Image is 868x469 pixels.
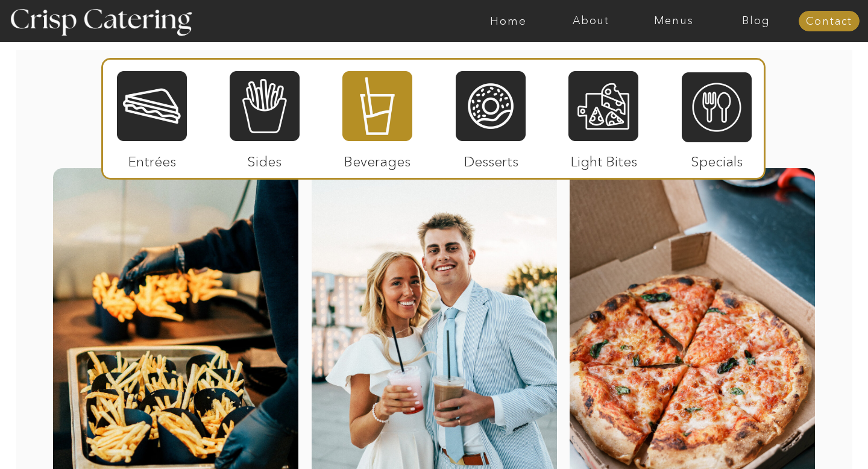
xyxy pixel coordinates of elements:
p: Light Bites [564,141,644,176]
a: Menus [632,15,715,27]
p: Beverages [337,141,417,176]
p: Entrées [112,141,192,176]
a: About [550,15,632,27]
p: Desserts [451,141,531,176]
iframe: podium webchat widget prompt [663,279,868,424]
p: Sides [224,141,304,176]
a: Blog [715,15,797,27]
p: Specials [676,141,756,176]
a: Home [467,15,550,27]
a: Contact [799,16,860,28]
iframe: podium webchat widget bubble [747,409,868,469]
